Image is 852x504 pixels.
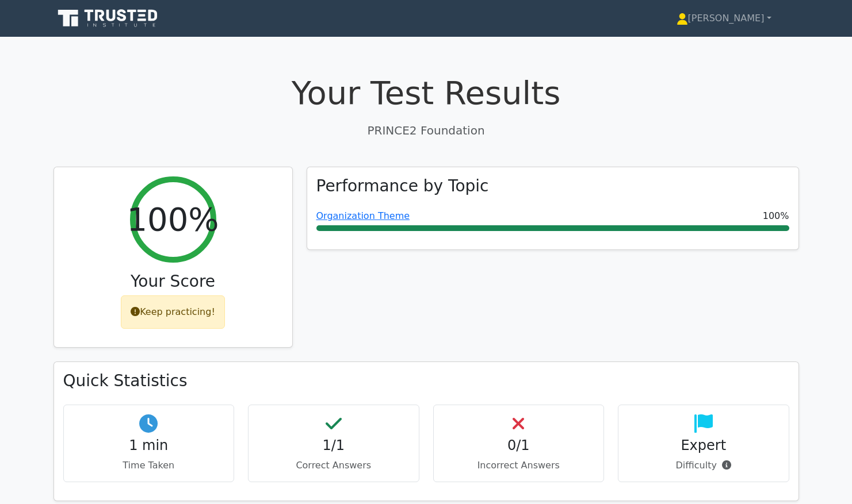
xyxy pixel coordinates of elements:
[628,459,780,472] p: Difficulty
[63,371,789,391] h3: Quick Statistics
[54,122,799,139] p: PRINCE2 Foundation
[258,437,410,454] h4: 1/1
[443,459,595,472] p: Incorrect Answers
[127,200,219,238] h2: 100%
[316,210,410,221] a: Organization Theme
[763,209,789,223] span: 100%
[443,437,595,454] h4: 0/1
[628,437,780,454] h4: Expert
[649,7,799,30] a: [PERSON_NAME]
[73,437,225,454] h4: 1 min
[316,176,489,196] h3: Performance by Topic
[63,272,283,291] h3: Your Score
[54,74,799,112] h1: Your Test Results
[121,295,225,329] div: Keep practicing!
[258,459,410,472] p: Correct Answers
[73,459,225,472] p: Time Taken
